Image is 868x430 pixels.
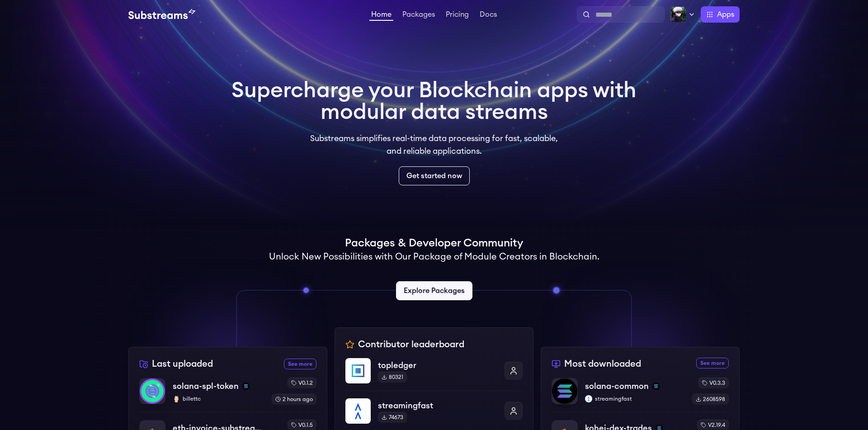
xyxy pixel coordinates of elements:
img: solana [652,383,660,390]
a: Explore Packages [396,281,472,300]
a: Pricing [444,11,471,20]
p: streamingfast [585,395,685,402]
a: Docs [478,11,499,20]
a: Get started now [399,166,470,185]
div: 80321 [378,372,407,383]
a: solana-spl-tokensolana-spl-tokensolanabillettcbillettcv0.1.22 hours ago [139,378,316,412]
h2: Unlock New Possibilities with Our Package of Module Creators in Blockchain. [269,250,599,263]
p: streamingfast [378,399,497,412]
img: solana [242,383,250,390]
h1: Packages & Developer Community [345,236,523,250]
div: 74673 [378,412,407,423]
h1: Supercharge your Blockchain apps with modular data streams [231,80,637,123]
img: solana-common [552,378,577,404]
a: Packages [401,11,437,20]
div: 2608598 [692,394,729,405]
p: billettc [173,395,264,402]
div: v0.1.2 [288,378,316,388]
img: Profile [670,6,686,23]
img: solana-spl-token [140,378,165,404]
span: Apps [717,9,734,20]
a: See more most downloaded packages [696,358,729,369]
p: solana-common [585,380,649,392]
a: topledgertopledger80321 [345,358,523,391]
img: streamingfast [585,395,592,402]
p: Substreams simplifies real-time data processing for fast, scalable, and reliable applications. [304,132,564,157]
p: solana-spl-token [173,380,239,392]
img: streamingfast [345,398,371,424]
img: topledger [345,358,371,383]
a: Home [369,11,393,21]
a: solana-commonsolana-commonsolanastreamingfaststreamingfastv0.3.32608598 [552,378,729,412]
img: billettc [173,395,180,402]
div: v0.3.3 [698,378,729,388]
a: See more recently uploaded packages [284,359,316,369]
div: 2 hours ago [272,394,316,405]
p: topledger [378,359,497,372]
img: Substream's logo [128,9,195,20]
